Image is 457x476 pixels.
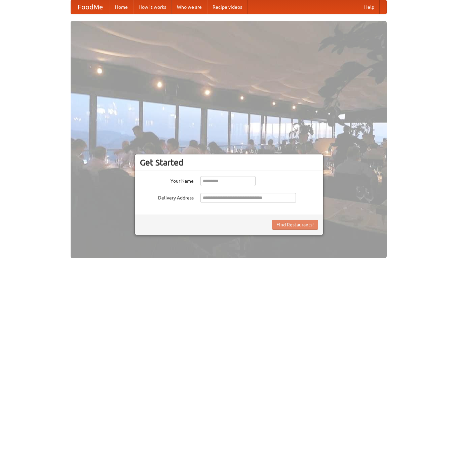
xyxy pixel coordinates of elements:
[110,0,133,14] a: Home
[140,193,194,201] label: Delivery Address
[272,220,318,230] button: Find Restaurants!
[140,157,318,168] h3: Get Started
[133,0,172,14] a: How it works
[207,0,247,14] a: Recipe videos
[359,0,380,14] a: Help
[140,176,194,184] label: Your Name
[71,0,110,14] a: FoodMe
[172,0,207,14] a: Who we are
